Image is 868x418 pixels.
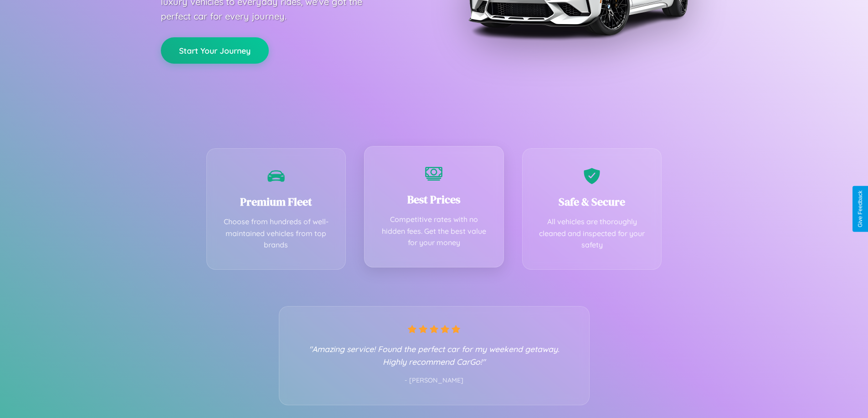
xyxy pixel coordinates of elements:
h3: Best Prices [378,192,490,207]
p: All vehicles are thoroughly cleaned and inspected for your safety [536,216,648,251]
div: Give Feedback [857,191,863,227]
button: Start Your Journey [161,37,269,64]
h3: Safe & Secure [536,194,648,209]
p: "Amazing service! Found the perfect car for my weekend getaway. Highly recommend CarGo!" [298,342,571,368]
h3: Premium Fleet [221,194,332,209]
p: Choose from hundreds of well-maintained vehicles from top brands [221,216,332,251]
p: Competitive rates with no hidden fees. Get the best value for your money [378,214,490,249]
p: - [PERSON_NAME] [298,375,571,387]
